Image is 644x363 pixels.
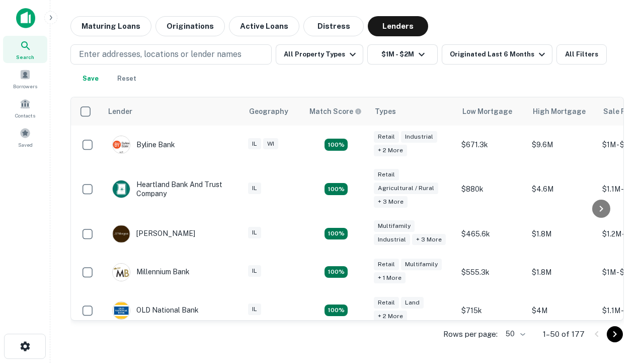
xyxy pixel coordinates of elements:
[533,105,586,117] div: High Mortgage
[325,266,348,278] div: Matching Properties: 16, hasApolloMatch: undefined
[325,228,348,240] div: Matching Properties: 26, hasApolloMatch: undefined
[456,164,527,215] td: $880k
[243,97,303,126] th: Geography
[527,215,597,253] td: $1.8M
[527,291,597,330] td: $4M
[309,106,360,117] h6: Match Score
[112,136,175,154] div: Byline Bank
[374,297,399,309] div: Retail
[374,196,408,208] div: + 3 more
[374,311,407,322] div: + 2 more
[3,124,47,151] a: Saved
[401,259,442,270] div: Multifamily
[112,225,195,243] div: [PERSON_NAME]
[155,16,225,36] button: Originations
[248,227,261,238] div: IL
[13,82,37,90] span: Borrowers
[113,264,130,281] img: picture
[108,105,132,117] div: Lender
[16,53,34,61] span: Search
[374,183,438,194] div: Agricultural / Rural
[543,328,585,340] p: 1–50 of 177
[303,16,364,36] button: Distress
[112,301,199,320] div: OLD National Bank
[112,263,190,281] div: Millennium Bank
[456,126,527,164] td: $671.3k
[248,265,261,277] div: IL
[112,180,233,198] div: Heartland Bank And Trust Company
[607,326,623,342] button: Go to next page
[249,105,288,117] div: Geography
[456,97,527,126] th: Low Mortgage
[368,16,428,36] button: Lenders
[3,94,47,122] a: Contacts
[3,65,47,92] a: Borrowers
[325,139,348,151] div: Matching Properties: 23, hasApolloMatch: undefined
[113,136,130,153] img: picture
[70,44,272,65] button: Enter addresses, locations or lender names
[374,169,399,180] div: Retail
[502,327,527,341] div: 50
[374,145,407,156] div: + 2 more
[229,16,299,36] button: Active Loans
[276,44,363,65] button: All Property Types
[248,138,261,150] div: IL
[303,97,369,126] th: Capitalize uses an advanced AI algorithm to match your search with the best lender. The match sco...
[113,225,130,243] img: picture
[443,328,498,340] p: Rows per page:
[16,8,35,28] img: capitalize-icon.png
[113,180,130,198] img: picture
[113,302,130,319] img: picture
[325,305,348,317] div: Matching Properties: 18, hasApolloMatch: undefined
[556,44,607,65] button: All Filters
[462,105,512,117] div: Low Mortgage
[456,291,527,330] td: $715k
[3,36,47,63] a: Search
[367,44,438,65] button: $1M - $2M
[248,183,261,194] div: IL
[248,304,261,315] div: IL
[102,97,243,126] th: Lender
[442,44,552,65] button: Originated Last 6 Months
[450,48,548,60] div: Originated Last 6 Months
[594,282,644,331] iframe: Chat Widget
[527,97,597,126] th: High Mortgage
[15,111,35,119] span: Contacts
[456,215,527,253] td: $465.6k
[374,131,399,143] div: Retail
[374,272,406,284] div: + 1 more
[325,183,348,195] div: Matching Properties: 17, hasApolloMatch: undefined
[527,253,597,291] td: $1.8M
[18,141,33,149] span: Saved
[401,131,437,143] div: Industrial
[401,297,424,309] div: Land
[111,69,143,89] button: Reset
[374,259,399,270] div: Retail
[527,126,597,164] td: $9.6M
[456,253,527,291] td: $555.3k
[375,105,396,117] div: Types
[527,164,597,215] td: $4.6M
[70,16,151,36] button: Maturing Loans
[74,69,107,89] button: Save your search to get updates of matches that match your search criteria.
[412,234,446,246] div: + 3 more
[79,48,242,60] p: Enter addresses, locations or lender names
[263,138,278,150] div: WI
[374,234,410,246] div: Industrial
[369,97,456,126] th: Types
[374,220,415,232] div: Multifamily
[309,106,362,117] div: Capitalize uses an advanced AI algorithm to match your search with the best lender. The match sco...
